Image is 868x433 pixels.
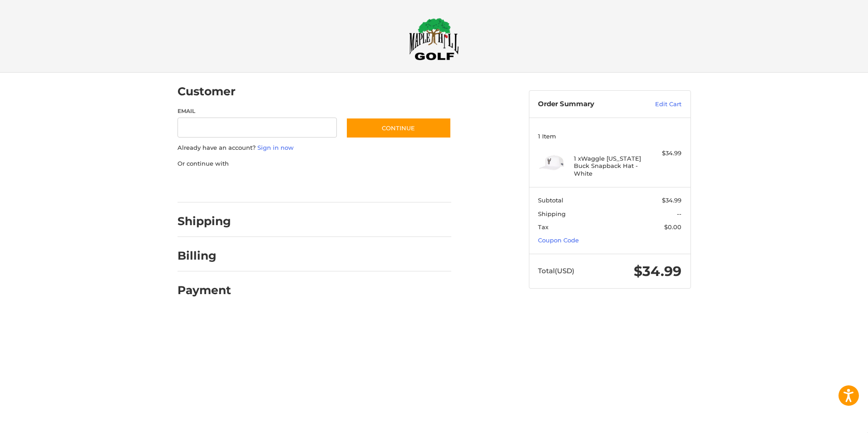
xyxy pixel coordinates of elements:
p: Already have an account? [178,143,451,153]
h2: Customer [178,84,236,98]
span: Shipping [538,210,566,217]
h4: 1 x Waggle [US_STATE] Buck Snapback Hat - White [574,155,643,177]
span: Total (USD) [538,266,574,275]
h2: Shipping [178,214,231,228]
div: $34.99 [646,149,681,158]
span: $34.99 [662,197,681,204]
span: -- [677,210,681,217]
span: Tax [538,223,548,231]
h2: Billing [178,249,231,263]
button: Continue [346,118,451,138]
h3: Order Summary [538,100,636,109]
label: Email [178,107,337,115]
span: Subtotal [538,197,563,204]
img: Maple Hill Golf [409,18,459,60]
a: Edit Cart [636,100,681,109]
span: $34.99 [634,263,681,280]
h3: 1 Item [538,133,681,140]
iframe: PayPal-paylater [252,177,320,193]
p: Or continue with [178,159,451,168]
iframe: PayPal-venmo [328,177,396,193]
span: $0.00 [664,223,681,231]
a: Sign in now [257,144,294,151]
iframe: PayPal-paypal [174,177,242,193]
h2: Payment [178,283,231,297]
a: Coupon Code [538,236,579,244]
